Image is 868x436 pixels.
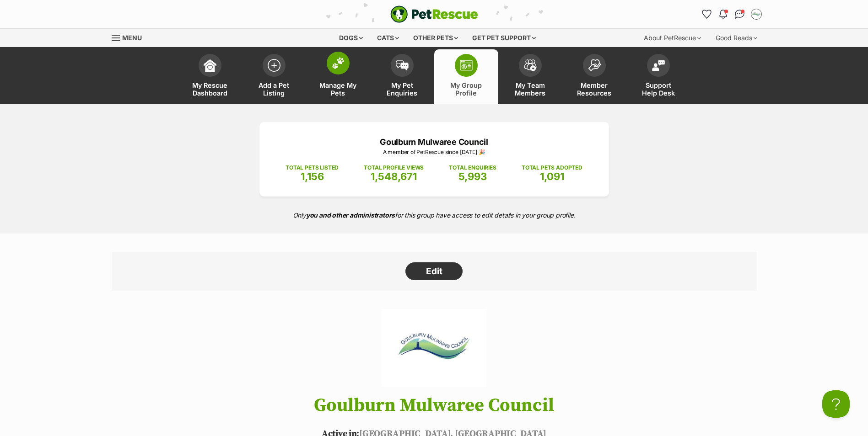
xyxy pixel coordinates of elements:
[407,29,464,47] div: Other pets
[370,49,434,104] a: My Pet Enquiries
[709,29,764,47] div: Good Reads
[318,81,359,97] span: Manage My Pets
[700,7,764,21] ul: Account quick links
[396,60,409,70] img: pet-enquiries-icon-7e3ad2cf08bfb03b45e93fb7055b45f3efa6380592205ae92323e6603595dc1f.svg
[719,10,727,19] img: notifications-46538b983faf8c2785f20acdc204bb7945ddae34d4c08c2a6579f10ce5e182be.svg
[253,81,295,97] span: Add a Pet Listing
[652,60,665,71] img: help-desk-icon-fdf02630f3aa405de69fd3d07c3f3aa587a6932b1a1747fa1d2bba05be0121f9.svg
[466,29,542,47] div: Get pet support
[460,60,473,71] img: group-profile-icon-3fa3cf56718a62981997c0bc7e787c4b2cf8bcc04b72c1350f741eb67cf2f40e.svg
[112,29,148,45] a: Menu
[371,170,417,182] span: 1,548,671
[273,148,595,156] p: A member of PetRescue since [DATE] 🎉
[242,49,306,104] a: Add a Pet Listing
[574,81,615,97] span: Member Resources
[364,164,424,172] p: TOTAL PROFILE VIEWS
[390,5,478,23] a: PetRescue
[178,49,242,104] a: My Rescue Dashboard
[306,211,395,219] strong: you and other administrators
[332,57,345,69] img: manage-my-pets-icon-02211641906a0b7f246fdf0571729dbe1e7629f14944591b6c1af311fb30b64b.svg
[540,170,564,182] span: 1,091
[522,164,582,172] p: TOTAL PETS ADOPTED
[434,49,498,104] a: My Group Profile
[637,29,707,47] div: About PetRescue
[638,81,679,97] span: Support Help Desk
[510,81,551,97] span: My Team Members
[449,164,496,172] p: TOTAL ENQUIRIES
[733,7,747,21] a: Conversations
[626,49,690,104] a: Support Help Desk
[333,29,369,47] div: Dogs
[458,170,487,182] span: 5,993
[752,10,761,19] img: Adam Skelly profile pic
[204,59,216,72] img: dashboard-icon-eb2f2d2d3e046f16d808141f083e7271f6b2e854fb5c12c21221c1fb7104beca.svg
[524,59,537,71] img: team-members-icon-5396bd8760b3fe7c0b43da4ab00e1e3bb1a5d9ba89233759b79545d2d3fc5d0d.svg
[588,59,601,71] img: member-resources-icon-8e73f808a243e03378d46382f2149f9095a855e16c252ad45f914b54edf8863c.svg
[98,395,771,415] h1: Goulburn Mulwaree Council
[390,5,478,23] img: logo-e224e6f780fb5917bec1dbf3a21bbac754714ae5b6737aabdf751b685950b380.svg
[405,262,463,281] a: Edit
[371,29,405,47] div: Cats
[716,7,731,21] button: Notifications
[382,81,423,97] span: My Pet Enquiries
[306,49,370,104] a: Manage My Pets
[301,170,324,182] span: 1,156
[735,10,744,19] img: chat-41dd97257d64d25036548639549fe6c8038ab92f7586957e7f3b1b290dea8141.svg
[446,81,487,97] span: My Group Profile
[562,49,626,104] a: Member Resources
[822,390,850,418] iframe: Help Scout Beacon - Open
[268,59,280,72] img: add-pet-listing-icon-0afa8454b4691262ce3f59096e99ab1cd57d4a30225e0717b998d2c9b9846f56.svg
[286,164,339,172] p: TOTAL PETS LISTED
[382,309,486,387] img: Goulburn Mulwaree Council
[189,81,231,97] span: My Rescue Dashboard
[122,34,142,42] span: Menu
[273,136,595,148] p: Goulburn Mulwaree Council
[498,49,562,104] a: My Team Members
[749,7,764,21] button: My account
[700,7,714,21] a: Favourites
